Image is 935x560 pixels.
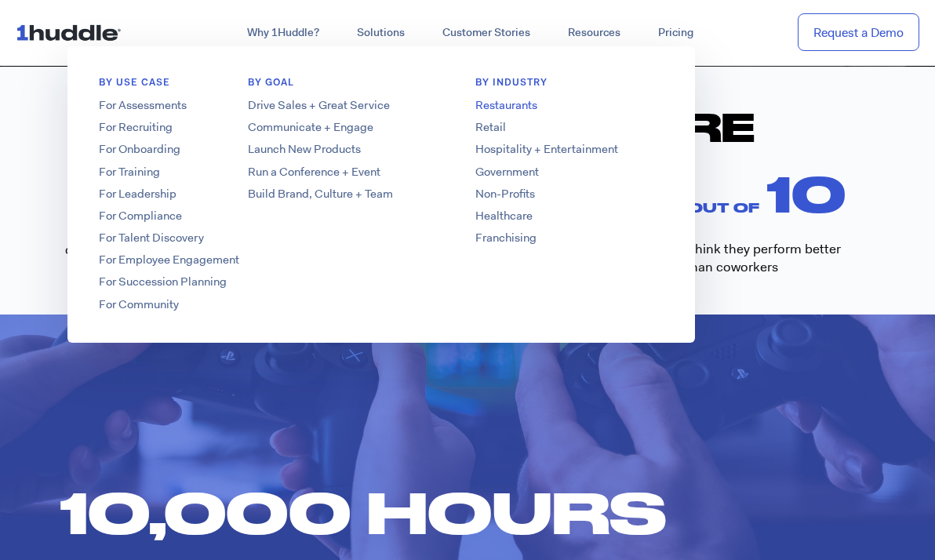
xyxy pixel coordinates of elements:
div: employees think they perform better than coworkers [620,240,844,278]
a: Communicate + Engage [216,119,467,136]
a: Hospitality + Entertainment [444,141,695,158]
a: Launch New Products [216,141,467,158]
a: Healthcare [444,208,695,224]
a: Government [444,164,695,180]
a: Franchising [444,230,695,246]
a: For Assessments [67,97,318,114]
a: For Leadership [67,186,318,202]
a: For Employee Engagement [67,252,318,268]
a: Customer Stories [424,19,549,47]
a: For Compliance [67,208,318,224]
h6: BY USE CASE [67,76,318,97]
a: Non-Profits [444,186,695,202]
a: Request a Demo [798,13,919,52]
h6: BY GOAL [216,76,467,97]
h2: 10,000 HOURS [60,479,875,545]
a: Run a Conference + Event [216,164,467,180]
a: Solutions [338,19,424,47]
a: Build Brand, Culture + Team [216,186,467,202]
a: For Recruiting [67,119,318,136]
a: For Succession Planning [67,274,318,290]
a: Resources [549,19,639,47]
a: For Onboarding [67,141,318,158]
span: 10 [766,165,846,222]
img: ... [16,17,128,47]
a: For Training [67,164,318,180]
a: Pricing [639,19,712,47]
a: For Talent Discovery [67,230,318,246]
a: Drive Sales + Great Service [216,97,467,114]
a: For Community [67,296,318,313]
div: of the workforce is a millennial or Gen-Z [60,223,307,276]
a: Retail [444,119,695,136]
h6: By Industry [444,76,695,97]
a: Restaurants [444,97,695,114]
a: Why 1Huddle? [228,19,338,47]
